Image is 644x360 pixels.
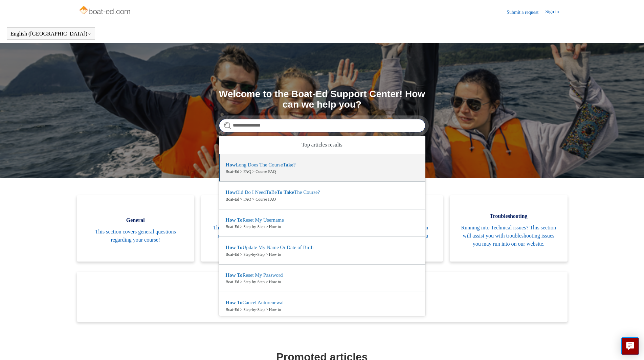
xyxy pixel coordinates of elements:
zd-autocomplete-breadcrumbs-multibrand: Boat-Ed > Step-by-Step > How to [226,224,419,230]
zd-autocomplete-header: Top articles results [219,136,425,154]
em: Take [283,162,293,167]
span: Running into Technical issues? This section will assist you with troubleshooting issues you may r... [460,224,557,248]
img: Boat-Ed Help Center home page [79,4,132,18]
button: English ([GEOGRAPHIC_DATA]) [10,31,91,37]
em: To [237,245,242,250]
zd-autocomplete-title-multibrand: Suggested result 5 How To Reset My Password [226,272,283,279]
span: Here you will find state contact information and how to replace your card. [87,300,557,308]
a: Sign in [545,8,565,16]
a: Submit a request [507,9,545,16]
button: Live chat [621,337,639,355]
zd-autocomplete-breadcrumbs-multibrand: Boat-Ed > Step-by-Step > How to [226,279,419,285]
span: This section covers general questions regarding your course! [87,228,184,244]
em: To [237,272,242,278]
em: How [226,300,236,305]
zd-autocomplete-breadcrumbs-multibrand: Boat-Ed > FAQ > Course FAQ [226,168,419,175]
zd-autocomplete-breadcrumbs-multibrand: Boat-Ed > Step-by-Step > How to [226,251,419,257]
h1: Welcome to the Boat-Ed Support Center! How can we help you? [219,89,425,110]
zd-autocomplete-title-multibrand: Suggested result 3 How To Reset My Username [226,217,284,224]
zd-autocomplete-breadcrumbs-multibrand: Boat-Ed > FAQ > Course FAQ [226,196,419,202]
a: FAQ This section will answer questions that you may have that have already been asked before! [201,195,319,262]
em: How [226,189,236,195]
zd-autocomplete-title-multibrand: Suggested result 6 How To Cancel Autorenewal [226,300,284,307]
zd-autocomplete-title-multibrand: Suggested result 1 How Long Does The Course Take? [226,162,296,169]
em: Take [284,189,294,195]
zd-autocomplete-title-multibrand: Suggested result 4 How To Update My Name Or Date of Birth [226,245,314,251]
a: Troubleshooting Running into Technical issues? This section will assist you with troubleshooting ... [450,195,568,262]
em: To [237,300,242,305]
span: FAQ [211,212,309,220]
em: To [277,189,282,195]
em: How [226,245,236,250]
span: Replacement Card [87,289,557,297]
span: This section will answer questions that you may have that have already been asked before! [211,224,309,248]
span: Troubleshooting [460,212,557,220]
a: General This section covers general questions regarding your course! [77,195,195,262]
a: Replacement Card Here you will find state contact information and how to replace your card. [77,272,568,322]
zd-autocomplete-breadcrumbs-multibrand: Boat-Ed > Step-by-Step > How to [226,307,419,313]
em: How [226,217,236,223]
em: How [226,272,236,278]
em: To [266,189,271,195]
span: General [87,216,184,224]
em: To [237,217,242,223]
zd-autocomplete-title-multibrand: Suggested result 2 How Old Do I Need To Be To Take The Course? [226,189,320,196]
input: Search [219,119,425,132]
em: How [226,162,236,167]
